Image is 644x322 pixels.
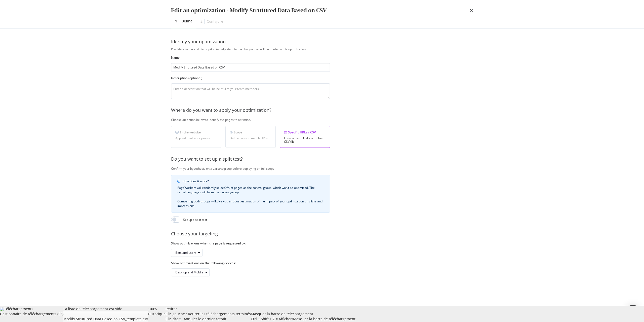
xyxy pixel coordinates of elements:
div: Define rules to match URLs [230,136,271,140]
div: Specific URLs / CSV [284,130,326,134]
div: Confirm your hypothesis on a variant group before deploying on full scope [171,166,498,171]
img: wAAACH5BAEAAAAALAAAAAABAAEAAAICRAEAOw== [63,314,64,314]
div: Choose your targeting [171,231,498,237]
div: Desktop and Mobile [175,271,203,274]
div: 1 [175,19,177,24]
div: Configure [207,19,223,24]
button: Bots and users [171,249,203,257]
div: Enter a list of URLs or upload CSV file [284,136,326,144]
label: Description (optional) [171,76,330,80]
div: Choose an option below to identify the pages to optimize. [171,118,498,122]
div: Historique [148,311,166,316]
div: Bots and users [175,251,196,254]
div: Open Intercom Messenger [627,305,639,317]
div: Edit an optimization - Modify Strutured Data Based on CSV [171,6,327,15]
label: Show optimizations on the following devices: [171,261,330,265]
div: Modify Strutured Data Based on CSV_template.csv [63,316,148,321]
div: Clic droit : Annuler le dernier retrait [166,316,251,321]
input: Enter an optimization name to easily find it back [171,63,330,72]
div: Do you want to set up a split test? [171,156,498,162]
div: Clic gauche : Retirer les téléchargements terminés [166,311,251,316]
div: La liste de téléchargement est vide [63,306,148,311]
div: 100% [148,306,166,311]
div: times [470,6,473,15]
div: Masquer la barre de téléchargement [251,311,355,316]
div: Identify your optimization [171,39,473,45]
button: Desktop and Mobile [171,268,210,276]
div: PageWorkers will randomly select X% of pages as the control group, which won’t be optimized. The ... [177,186,324,208]
div: Applied to all your pages [175,136,217,140]
label: Show optimizations when the page is requested by: [171,241,330,245]
div: Define [181,19,192,24]
label: Name [171,55,330,60]
div: Scope [230,130,271,134]
span: Téléchargements [4,306,33,311]
div: 2 [200,19,203,24]
div: Ctrl + Shift + Z = Afficher/Masquer la barre de téléchargement [251,316,355,321]
div: Set up a split test [183,218,207,222]
div: Where do you want to apply your optimization? [171,107,498,114]
div: Retirer [166,306,251,321]
div: info banner [171,175,330,212]
div: Provide a name and description to help identify the change that will be made by this optimization. [171,47,498,51]
div: Entire website [175,130,217,134]
div: How does it work? [182,179,324,184]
